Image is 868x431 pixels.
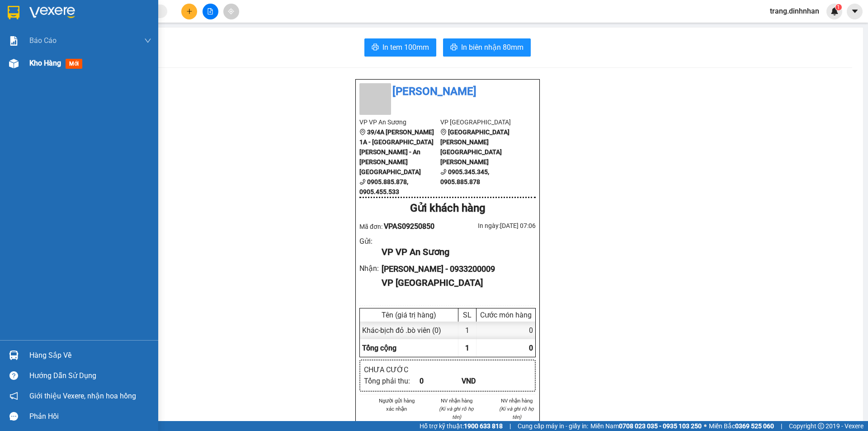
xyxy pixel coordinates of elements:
span: environment [440,129,447,135]
span: down [144,37,151,44]
span: 1 [465,344,469,352]
b: 0905.885.878, 0905.455.533 [359,178,408,195]
span: phone [440,169,447,175]
div: Hướng dẫn sử dụng [29,369,151,383]
strong: 1900 633 818 [464,422,503,430]
div: CHƯA CƯỚC [364,364,420,375]
button: caret-down [847,4,863,19]
div: 0 [476,322,535,339]
span: 1 [837,4,840,10]
span: plus [186,8,193,14]
i: (Kí và ghi rõ họ tên) [439,406,474,420]
span: caret-down [851,7,859,15]
div: VND [462,375,504,387]
b: 0905.345.345, 0905.885.878 [440,168,489,185]
span: Miền Bắc [709,421,774,431]
li: [PERSON_NAME] [359,83,536,100]
div: Phản hồi [29,410,151,423]
button: printerIn biên nhận 80mm [443,38,531,57]
span: Kho hàng [29,59,61,67]
span: | [509,421,511,431]
div: Gửi khách hàng [359,200,536,217]
span: question-circle [9,371,18,380]
div: Gửi : [359,236,382,247]
button: aim [223,4,239,19]
span: printer [372,43,379,52]
img: icon-new-feature [830,7,839,15]
span: copyright [818,423,824,429]
b: 39/4A [PERSON_NAME] 1A - [GEOGRAPHIC_DATA][PERSON_NAME] - An [PERSON_NAME][GEOGRAPHIC_DATA] [359,128,434,175]
span: In biên nhận 80mm [461,42,524,53]
span: Hỗ trợ kỹ thuật: [420,421,503,431]
div: Cước món hàng [479,311,533,319]
span: phone [359,179,366,185]
div: [PERSON_NAME] - 0933200009 [382,263,528,275]
div: Mã đơn: [359,221,448,232]
span: Giới thiệu Vexere, nhận hoa hồng [29,390,136,402]
span: 0 [529,344,533,352]
span: notification [9,392,18,400]
span: Cung cấp máy in - giấy in: [518,421,588,431]
li: VP [GEOGRAPHIC_DATA] [440,117,521,127]
span: file-add [207,8,213,14]
b: [GEOGRAPHIC_DATA][PERSON_NAME][GEOGRAPHIC_DATA][PERSON_NAME] [440,128,509,166]
span: aim [228,8,234,14]
span: VPAS09250850 [384,222,434,231]
img: logo-vxr [8,6,19,19]
span: Khác - bịch đỏ .bò viên (0) [362,326,441,335]
span: | [781,421,782,431]
button: printerIn tem 100mm [364,38,436,57]
div: Hàng sắp về [29,349,151,362]
span: printer [450,43,458,52]
span: mới [66,59,82,69]
div: 1 [458,322,476,339]
span: Miền Nam [590,421,702,431]
li: VP VP An Sương [359,117,440,127]
div: SL [461,311,474,319]
button: file-add [203,4,218,19]
span: environment [359,129,366,135]
div: VP [GEOGRAPHIC_DATA] [382,276,528,290]
span: message [9,412,18,421]
strong: 0708 023 035 - 0935 103 250 [619,422,702,430]
span: trang.dinhnhan [763,5,826,17]
img: solution-icon [9,36,19,46]
div: Nhận : [359,263,382,274]
li: NV nhận hàng [438,397,476,405]
div: In ngày: [DATE] 07:06 [448,221,536,231]
span: In tem 100mm [382,42,429,53]
span: Báo cáo [29,35,57,46]
div: VP VP An Sương [382,245,528,259]
i: (Kí và ghi rõ họ tên) [499,406,534,420]
span: Tổng cộng [362,344,396,352]
button: plus [181,4,197,19]
sup: 1 [835,4,842,10]
li: Người gửi hàng xác nhận [377,397,416,413]
span: ⚪️ [704,424,707,428]
div: Tên (giá trị hàng) [362,311,456,319]
li: NV nhận hàng [497,397,536,405]
img: warehouse-icon [9,59,19,68]
div: Tổng phải thu : [364,375,420,387]
strong: 0369 525 060 [735,422,774,430]
img: warehouse-icon [9,350,19,360]
div: 0 [420,375,462,387]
